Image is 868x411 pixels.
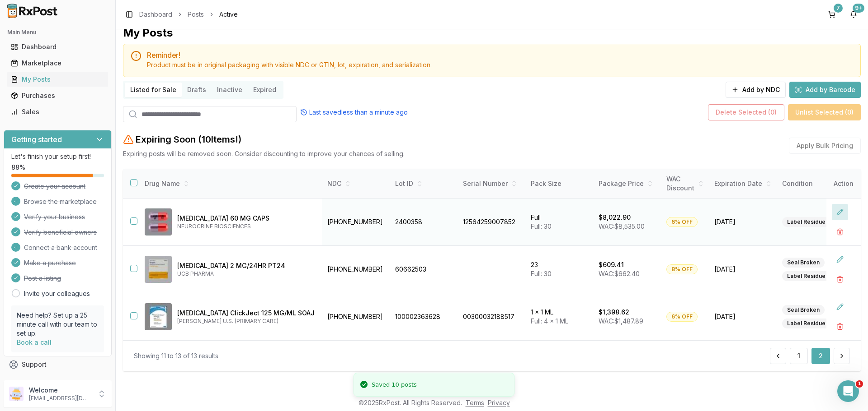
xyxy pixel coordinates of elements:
[24,243,97,252] span: Connect a bank account
[177,261,315,270] p: [MEDICAL_DATA] 2 MG/24HR PT24
[837,380,859,402] iframe: Intercom live chat
[11,75,104,84] div: My Posts
[7,55,108,71] a: Marketplace
[846,7,861,22] button: 9+
[300,108,408,117] div: Last saved less than a minute ago
[322,246,390,293] td: [PHONE_NUMBER]
[219,10,238,19] span: Active
[7,39,108,55] a: Dashboard
[134,351,218,360] div: Showing 11 to 13 of 13 results
[531,222,552,230] span: Full: 30
[714,179,771,188] div: Expiration Date
[599,222,645,230] span: WAC: $8,535.00
[188,10,204,19] a: Posts
[177,270,315,277] p: UCB PHARMA
[599,308,629,317] p: $1,398.62
[11,42,104,51] div: Dashboard
[782,271,830,281] div: Label Residue
[782,258,825,268] div: Seal Broken
[525,246,593,293] td: 23
[7,104,108,120] a: Sales
[24,228,97,237] span: Verify beneficial owners
[466,399,484,406] a: Terms
[147,60,853,69] div: Product must be in original packaging with visible NDC or GTIN, lot, expiration, and serialization.
[177,223,315,230] p: NEUROCRINE BIOSCIENCES
[11,163,25,172] span: 88 %
[832,319,848,335] button: Delete
[145,179,315,188] div: Drug Name
[390,199,458,246] td: 2400358
[666,217,698,227] div: 6% OFF
[7,29,108,36] h2: Main Menu
[463,179,520,188] div: Serial Number
[395,179,452,188] div: Lot ID
[322,199,390,246] td: [PHONE_NUMBER]
[177,309,315,318] p: [MEDICAL_DATA] ClickJect 125 MG/ML SOAJ
[811,348,830,364] button: 2
[24,212,85,222] span: Verify your business
[4,56,112,70] button: Marketplace
[599,270,640,277] span: WAC: $662.40
[24,259,76,268] span: Make a purchase
[17,311,99,338] p: Need help? Set up a 25 minute call with our team to set up.
[714,265,771,274] span: [DATE]
[145,256,172,283] img: Neupro 2 MG/24HR PT24
[531,317,568,325] span: Full: 4 x 1 ML
[599,317,643,325] span: WAC: $1,487.89
[826,169,861,199] th: Action
[853,4,864,13] div: 9+
[139,10,238,19] nav: breadcrumb
[832,299,848,315] button: Edit
[714,217,771,226] span: [DATE]
[24,182,85,191] span: Create your account
[458,199,525,246] td: 12564259007852
[11,134,62,145] h3: Getting started
[17,338,52,346] a: Book a call
[4,105,112,119] button: Sales
[390,293,458,341] td: 100002363628
[123,149,405,158] p: Expiring posts will be removed soon. Consider discounting to improve your chances of selling.
[11,107,104,116] div: Sales
[327,179,384,188] div: NDC
[458,293,525,341] td: 00300032188517
[666,175,703,193] div: WAC Discount
[29,395,92,402] p: [EMAIL_ADDRESS][DOMAIN_NAME]
[4,40,112,54] button: Dashboard
[825,7,839,22] button: 7
[782,305,825,315] div: Seal Broken
[832,204,848,220] button: Edit
[182,83,212,97] button: Drafts
[834,4,843,13] div: 7
[4,88,112,103] button: Purchases
[832,224,848,240] button: Delete
[666,264,698,274] div: 8% OFF
[11,59,104,68] div: Marketplace
[856,380,863,388] span: 1
[599,260,624,269] p: $609.41
[212,83,248,97] button: Inactive
[7,71,108,88] a: My Posts
[24,289,90,298] a: Invite your colleagues
[832,271,848,287] button: Delete
[9,387,24,401] img: User avatar
[726,82,786,98] button: Add by NDC
[11,152,104,161] p: Let's finish your setup first!
[782,319,830,328] div: Label Residue
[125,83,182,97] button: Listed for Sale
[714,312,771,321] span: [DATE]
[24,274,61,283] span: Post a listing
[525,199,593,246] td: Full
[790,348,808,364] button: 1
[139,10,172,19] a: Dashboard
[525,293,593,341] td: 1 x 1 ML
[24,197,97,206] span: Browse the marketplace
[4,373,112,389] button: Feedback
[488,399,510,406] a: Privacy
[29,386,92,395] p: Welcome
[390,246,458,293] td: 60662503
[147,51,853,59] h5: Reminder!
[7,88,108,104] a: Purchases
[11,91,104,100] div: Purchases
[599,179,656,188] div: Package Price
